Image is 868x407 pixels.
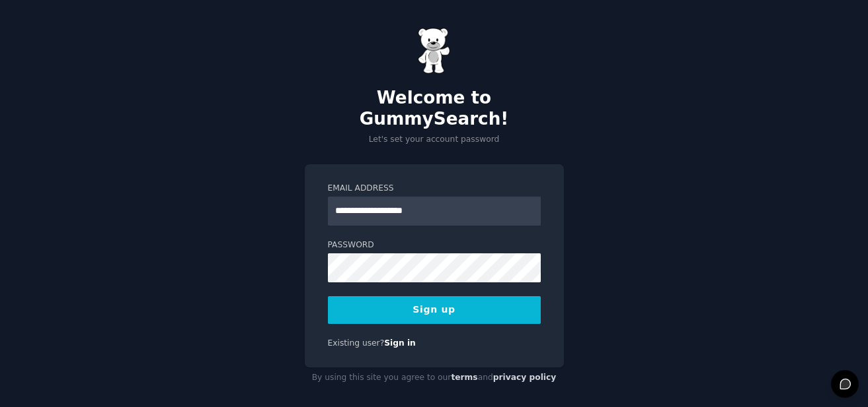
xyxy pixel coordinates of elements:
[451,373,477,382] a: terms
[305,88,564,129] h2: Welcome to GummySearch!
[328,338,385,348] span: Existing user?
[305,367,564,389] div: By using this site you agree to our and
[328,239,541,251] label: Password
[493,373,557,382] a: privacy policy
[328,296,541,324] button: Sign up
[418,28,451,74] img: Gummy Bear
[328,183,541,195] label: Email Address
[305,134,564,146] p: Let's set your account password
[384,338,416,348] a: Sign in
